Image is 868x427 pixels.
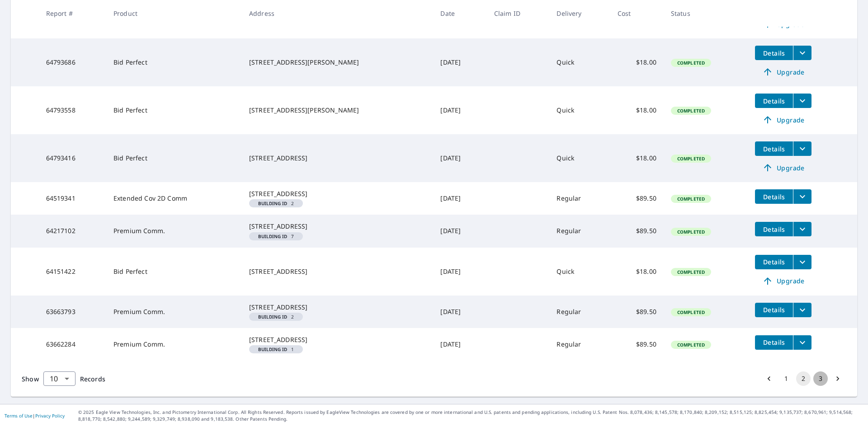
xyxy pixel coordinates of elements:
a: Upgrade [755,113,811,127]
span: Completed [672,342,710,348]
span: Completed [672,229,710,235]
div: 10 [43,366,75,391]
td: Bid Perfect [106,248,242,296]
em: Building ID [258,314,288,319]
span: 1 [253,347,299,352]
span: Upgrade [760,66,806,77]
td: 63662284 [39,328,107,361]
td: Extended Cov 2D Comm [106,182,242,215]
a: Upgrade [755,274,811,288]
a: Privacy Policy [35,413,65,419]
em: Building ID [258,201,288,206]
td: Quick [549,86,610,134]
span: Details [760,97,788,105]
td: $18.00 [610,248,664,296]
td: Quick [549,134,610,182]
td: [DATE] [433,328,486,361]
td: $89.50 [610,296,664,328]
button: detailsBtn-64519341 [755,189,793,204]
span: Completed [672,60,710,66]
span: Upgrade [760,114,806,125]
button: filesDropdownBtn-63662284 [793,335,811,350]
span: Details [760,225,788,234]
td: Premium Comm. [106,215,242,247]
span: Completed [672,269,710,275]
td: [DATE] [433,182,486,215]
button: Go to next page [830,371,845,386]
button: detailsBtn-64793686 [755,46,793,60]
td: $89.50 [610,215,664,247]
td: Quick [549,248,610,296]
div: [STREET_ADDRESS] [249,222,426,231]
span: 2 [253,314,299,319]
td: Bid Perfect [106,38,242,86]
td: [DATE] [433,38,486,86]
div: [STREET_ADDRESS] [249,335,426,344]
td: Regular [549,182,610,215]
td: 64793416 [39,134,107,182]
div: [STREET_ADDRESS] [249,303,426,312]
button: filesDropdownBtn-64793558 [793,94,811,108]
td: Bid Perfect [106,86,242,134]
button: detailsBtn-64151422 [755,255,793,269]
td: [DATE] [433,248,486,296]
span: Details [760,338,788,347]
td: [DATE] [433,134,486,182]
span: 2 [253,201,299,206]
td: Premium Comm. [106,328,242,361]
button: detailsBtn-64793558 [755,94,793,108]
a: Terms of Use [5,413,33,419]
td: 64793558 [39,86,107,134]
button: filesDropdownBtn-64151422 [793,255,811,269]
td: 64519341 [39,182,107,215]
span: Completed [672,196,710,202]
button: filesDropdownBtn-64519341 [793,189,811,204]
td: Bid Perfect [106,134,242,182]
td: 64793686 [39,38,107,86]
p: | [5,413,65,418]
a: Upgrade [755,160,811,175]
span: Completed [672,108,710,114]
td: 64217102 [39,215,107,247]
button: detailsBtn-63663793 [755,303,793,317]
span: Completed [672,309,710,315]
span: Details [760,305,788,314]
span: Details [760,145,788,153]
td: Regular [549,296,610,328]
button: Go to previous page [762,371,776,386]
div: [STREET_ADDRESS][PERSON_NAME] [249,58,426,67]
nav: pagination navigation [760,371,846,386]
p: © 2025 Eagle View Technologies, Inc. and Pictometry International Corp. All Rights Reserved. Repo... [78,409,863,422]
a: Upgrade [755,65,811,79]
td: 64151422 [39,248,107,296]
td: $18.00 [610,38,664,86]
button: filesDropdownBtn-63663793 [793,303,811,317]
span: 7 [253,234,299,239]
td: Regular [549,215,610,247]
button: filesDropdownBtn-64217102 [793,222,811,236]
span: Completed [672,155,710,162]
td: $18.00 [610,86,664,134]
em: Building ID [258,347,288,352]
td: $89.50 [610,182,664,215]
div: [STREET_ADDRESS] [249,189,426,198]
button: detailsBtn-64793416 [755,141,793,156]
span: Details [760,258,788,266]
td: Quick [549,38,610,86]
td: $89.50 [610,328,664,361]
span: Upgrade [760,162,806,173]
button: page 2 [796,371,811,386]
button: filesDropdownBtn-64793686 [793,46,811,60]
button: Go to page 1 [779,371,793,386]
button: detailsBtn-64217102 [755,222,793,236]
span: Show [22,375,39,383]
td: [DATE] [433,215,486,247]
button: filesDropdownBtn-64793416 [793,141,811,156]
span: Details [760,49,788,57]
button: Go to page 3 [813,371,828,386]
div: [STREET_ADDRESS] [249,267,426,276]
td: 63663793 [39,296,107,328]
div: [STREET_ADDRESS][PERSON_NAME] [249,106,426,115]
span: Details [760,192,788,201]
td: Premium Comm. [106,296,242,328]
